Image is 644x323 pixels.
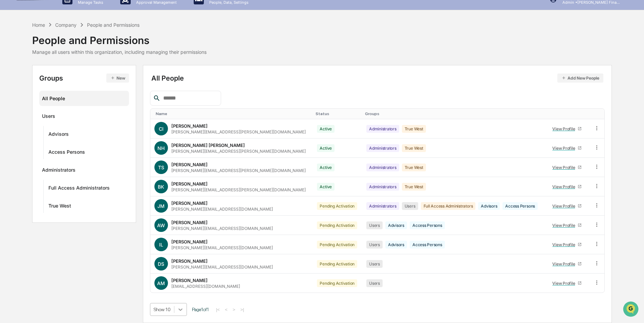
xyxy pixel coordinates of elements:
div: Active [317,125,335,133]
div: Pending Activation [317,279,357,287]
div: Home [32,22,45,28]
div: Administrators [366,164,399,171]
div: View Profile [552,242,578,247]
div: Advisors [478,202,500,210]
div: Advisors [48,131,69,139]
div: Pending Activation [317,221,357,229]
div: [EMAIL_ADDRESS][DOMAIN_NAME] [171,284,240,289]
span: BK [158,184,164,190]
div: People and Permissions [87,22,139,28]
div: 🔎 [7,99,12,104]
div: True West [402,164,426,171]
div: View Profile [552,184,578,189]
div: [PERSON_NAME] [171,181,208,187]
iframe: Open customer support [622,301,641,319]
div: Toggle SortBy [365,111,543,116]
p: How can we help? [7,14,123,25]
div: Manage all users within this organization, including managing their permissions [32,49,207,55]
button: New [106,73,129,83]
div: Administrators [42,167,76,175]
div: Administrators [366,183,399,191]
img: 1746055101610-c473b297-6a78-478c-a979-82029cc54cd1 [7,52,19,64]
span: IL [159,242,163,247]
button: Add New People [557,73,603,83]
div: Users [42,113,55,121]
span: JM [157,203,165,209]
div: Access Persons [48,149,85,157]
a: View Profile [550,278,585,288]
div: Users [366,279,383,287]
button: |< [214,307,222,313]
div: [PERSON_NAME] [171,162,208,167]
span: Data Lookup [14,98,43,105]
div: Toggle SortBy [316,111,360,116]
div: [PERSON_NAME][EMAIL_ADDRESS][DOMAIN_NAME] [171,264,273,270]
div: Administrators [366,202,399,210]
div: Administrators [366,125,399,133]
span: NH [157,145,165,151]
div: Active [317,164,335,171]
div: Advisors [385,221,407,229]
div: True West [402,183,426,191]
div: [PERSON_NAME] [171,220,208,225]
button: < [223,307,230,313]
div: [PERSON_NAME][EMAIL_ADDRESS][DOMAIN_NAME] [171,245,273,250]
span: Page 1 of 1 [192,307,209,312]
a: View Profile [550,162,585,173]
div: [PERSON_NAME] [171,258,208,264]
div: Company [55,22,77,28]
div: Administrators [366,144,399,152]
div: View Profile [552,165,578,170]
a: View Profile [550,124,585,134]
div: Groups [39,73,129,83]
a: View Profile [550,181,585,192]
div: [PERSON_NAME][EMAIL_ADDRESS][PERSON_NAME][DOMAIN_NAME] [171,187,306,192]
a: View Profile [550,239,585,250]
div: [PERSON_NAME][EMAIL_ADDRESS][PERSON_NAME][DOMAIN_NAME] [171,149,306,154]
div: Access Persons [410,241,445,249]
div: View Profile [552,261,578,266]
span: CI [159,126,164,132]
div: [PERSON_NAME][EMAIL_ADDRESS][PERSON_NAME][DOMAIN_NAME] [171,129,306,134]
div: We're available if you need us! [23,59,86,64]
span: Pylon [67,115,82,120]
span: AW [157,222,165,228]
div: All People [42,93,126,104]
div: Users [366,260,383,268]
div: Pending Activation [317,241,357,249]
div: True West [402,144,426,152]
div: Active [317,144,335,152]
div: Pending Activation [317,202,357,210]
div: Pending Activation [317,260,357,268]
div: 🖐️ [7,86,12,91]
div: [PERSON_NAME][EMAIL_ADDRESS][DOMAIN_NAME] [171,226,273,231]
div: [PERSON_NAME] [PERSON_NAME] [171,143,245,148]
span: DS [158,261,164,267]
span: Preclearance [14,85,44,92]
div: Users [402,202,418,210]
div: [PERSON_NAME] [171,200,208,206]
span: TS [158,165,164,170]
div: True West [48,203,71,211]
div: [PERSON_NAME][EMAIL_ADDRESS][DOMAIN_NAME] [171,207,273,212]
div: View Profile [552,223,578,228]
div: Start new chat [23,52,111,59]
button: >| [238,307,246,313]
div: Users [366,241,383,249]
div: View Profile [552,146,578,151]
div: [PERSON_NAME] [171,278,208,283]
div: [PERSON_NAME] [171,123,208,129]
a: View Profile [550,143,585,153]
a: 🗄️Attestations [46,83,87,95]
button: > [231,307,237,313]
div: Full Access Administrators [48,185,110,193]
span: AM [157,280,165,286]
a: Powered byPylon [48,114,82,120]
div: View Profile [552,203,578,209]
div: Toggle SortBy [156,111,310,116]
span: Attestations [56,85,84,92]
div: True West [402,125,426,133]
a: 🔎Data Lookup [4,95,45,108]
button: Start new chat [115,54,123,62]
div: Active [317,183,335,191]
